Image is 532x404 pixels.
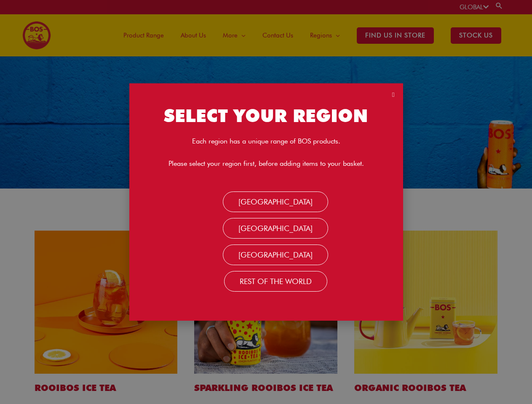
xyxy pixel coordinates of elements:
[138,196,395,287] nav: Menu
[223,245,328,265] a: [GEOGRAPHIC_DATA]
[138,104,395,128] h2: SELECT YOUR REGION
[392,92,394,98] a: Close
[138,158,395,169] p: Please select your region first, before adding items to your basket.
[138,136,395,146] p: Each region has a unique range of BOS products.
[223,218,328,238] a: [GEOGRAPHIC_DATA]
[224,271,327,291] a: Rest Of the World
[223,191,328,212] a: [GEOGRAPHIC_DATA]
